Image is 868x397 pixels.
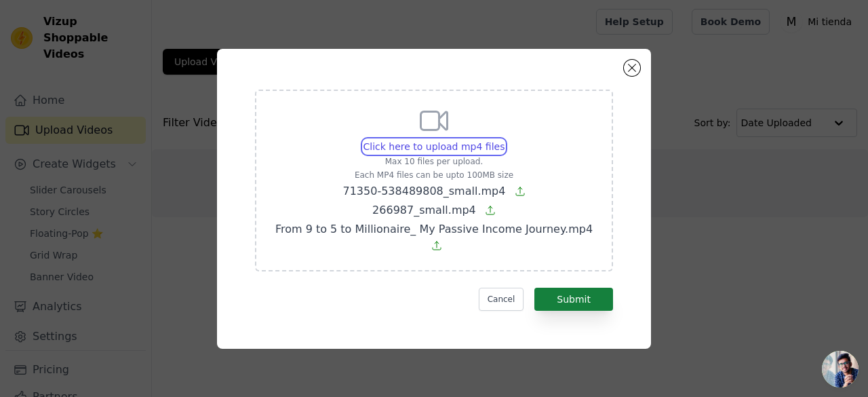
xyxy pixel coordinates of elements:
a: Chat abierto [822,351,859,387]
button: Close modal [624,60,640,76]
button: Submit [534,288,613,311]
span: 266987_small.mp4 [372,204,476,216]
button: Cancel [479,288,524,311]
span: 71350-538489808_small.mp4 [342,185,505,197]
span: From 9 to 5 to Millionaire_ My Passive Income Journey.mp4 [275,223,593,235]
p: Each MP4 files can be upto 100MB size [273,170,595,181]
span: Click here to upload mp4 files [363,141,505,152]
p: Max 10 files per upload. [273,156,595,167]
